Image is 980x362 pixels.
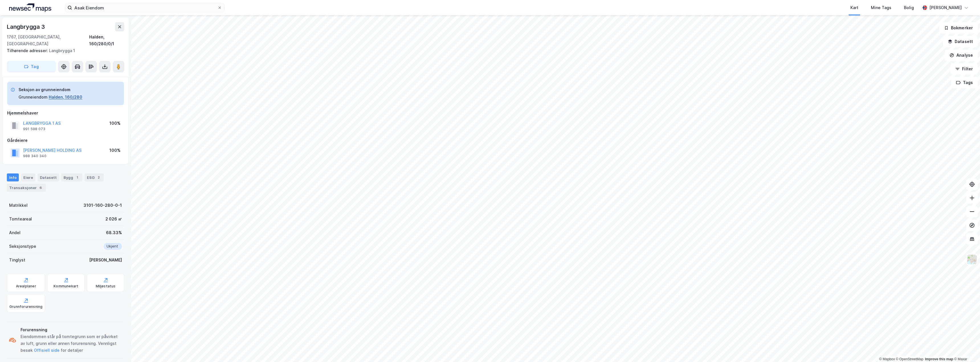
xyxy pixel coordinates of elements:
div: Mine Tags [871,4,891,11]
button: Halden, 160/280 [49,94,82,101]
img: logo.a4113a55bc3d86da70a041830d287a7e.svg [9,3,51,12]
button: Datasett [943,36,978,47]
span: Tilhørende adresser: [7,48,49,53]
button: Filter [950,63,978,75]
div: Miljøstatus [96,284,116,289]
div: 68.33% [106,229,122,236]
button: Analyse [945,50,978,61]
div: Tinglyst [9,257,25,263]
div: Kontrollprogram for chat [952,335,980,362]
div: ESG [85,173,104,181]
iframe: Chat Widget [952,335,980,362]
div: 100% [109,120,121,127]
div: 6 [38,185,44,191]
div: [PERSON_NAME] [929,4,962,11]
div: Kart [850,4,858,11]
div: Eiendommen står på tomtegrunn som er påvirket av luft, grunn eller annen forurensning. Vennligst ... [21,333,122,354]
div: Seksjonstype [9,243,36,250]
a: Mapbox [879,357,895,361]
div: 3101-160-280-0-1 [83,202,122,209]
div: Andel [9,229,21,236]
div: Datasett [38,173,59,181]
div: Eiere [21,173,35,181]
div: Bolig [904,4,914,11]
button: Tags [951,77,978,88]
div: [PERSON_NAME] [89,257,122,263]
button: Bokmerker [939,22,978,34]
div: 988 340 340 [23,154,46,158]
div: 2 026 ㎡ [105,216,122,222]
div: Matrikkel [9,202,28,209]
div: 1767, [GEOGRAPHIC_DATA], [GEOGRAPHIC_DATA] [7,34,89,47]
img: Z [967,254,977,265]
div: 1 [74,175,80,180]
div: Grunneiendom [19,94,48,101]
div: 991 598 073 [23,127,45,131]
div: Tomteareal [9,216,32,222]
div: Arealplaner [16,284,36,289]
input: Søk på adresse, matrikkel, gårdeiere, leietakere eller personer [72,3,217,12]
div: Gårdeiere [7,137,124,144]
div: Langbrygga 3 [7,22,46,31]
a: OpenStreetMap [896,357,924,361]
button: Tag [7,61,56,72]
div: Kommunekart [54,284,78,289]
div: Grunnforurensning [9,304,42,309]
div: Langbrygga 1 [7,47,120,54]
div: Hjemmelshaver [7,110,124,116]
div: Forurensning [21,326,122,333]
div: Transaksjoner [7,184,46,192]
div: Info [7,173,19,181]
div: Bygg [61,173,82,181]
div: 100% [109,147,121,154]
div: 2 [96,175,101,180]
div: Halden, 160/280/0/1 [89,34,124,47]
div: Seksjon av grunneiendom [19,86,82,93]
a: Improve this map [925,357,953,361]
